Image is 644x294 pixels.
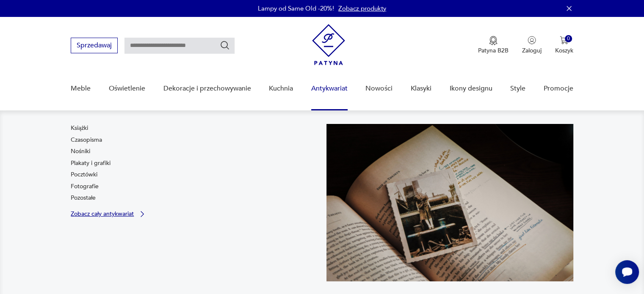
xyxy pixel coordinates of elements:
[71,210,146,218] a: Zobacz cały antykwariat
[411,72,431,105] a: Klasyki
[258,4,334,13] p: Lampy od Same Old -20%!
[311,72,348,105] a: Antykwariat
[109,72,145,105] a: Oświetlenie
[71,159,111,168] a: Plakaty i grafiki
[544,72,573,105] a: Promocje
[365,72,392,105] a: Nowości
[510,72,525,105] a: Style
[71,147,90,156] a: Nośniki
[71,182,99,191] a: Fotografie
[522,47,542,55] p: Zaloguj
[269,72,293,105] a: Kuchnia
[560,36,568,44] img: Ikona koszyka
[478,36,509,55] a: Ikona medaluPatyna B2B
[489,36,498,45] img: Ikona medalu
[312,24,345,65] img: Patyna - sklep z meblami i dekoracjami vintage
[338,4,386,13] a: Zobacz produkty
[163,72,251,105] a: Dekoracje i przechowywanie
[71,136,102,144] a: Czasopisma
[71,124,88,132] a: Książki
[71,211,134,217] p: Zobacz cały antykwariat
[449,72,492,105] a: Ikony designu
[71,38,118,53] button: Sprzedawaj
[71,72,91,105] a: Meble
[555,36,573,55] button: 0Koszyk
[326,124,573,281] img: c8a9187830f37f141118a59c8d49ce82.jpg
[478,36,509,55] button: Patyna B2B
[615,260,639,284] iframe: Smartsupp widget button
[528,36,536,44] img: Ikonka użytkownika
[555,47,573,55] p: Koszyk
[522,36,542,55] button: Zaloguj
[71,194,96,202] a: Pozostałe
[71,170,97,179] a: Pocztówki
[220,40,230,50] button: Szukaj
[478,47,509,55] p: Patyna B2B
[71,43,118,49] a: Sprzedawaj
[565,35,572,42] div: 0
